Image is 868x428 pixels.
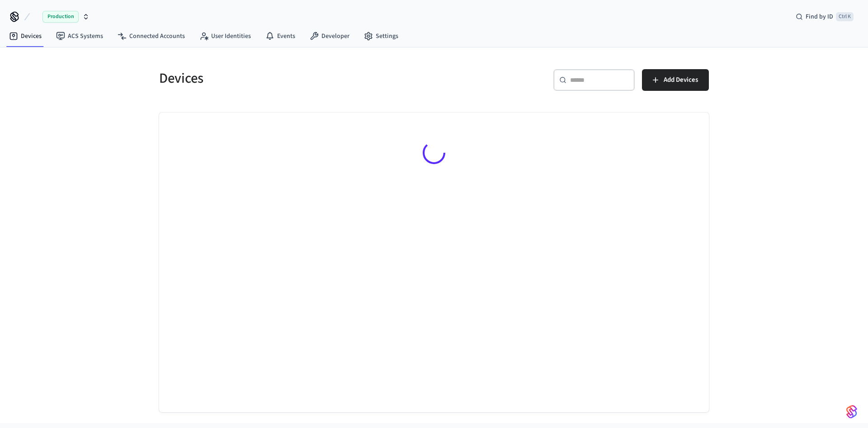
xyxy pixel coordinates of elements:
[302,28,357,44] a: Developer
[806,12,833,21] span: Find by ID
[42,11,79,23] span: Production
[788,9,861,25] div: Find by IDCtrl K
[110,28,192,44] a: Connected Accounts
[846,404,857,419] img: SeamLogoGradient.69752ec5.svg
[2,28,49,44] a: Devices
[642,69,709,91] button: Add Devices
[258,28,302,44] a: Events
[357,28,406,44] a: Settings
[192,28,258,44] a: User Identities
[159,69,429,88] h5: Devices
[49,28,110,44] a: ACS Systems
[836,12,854,21] span: Ctrl K
[664,74,698,86] span: Add Devices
